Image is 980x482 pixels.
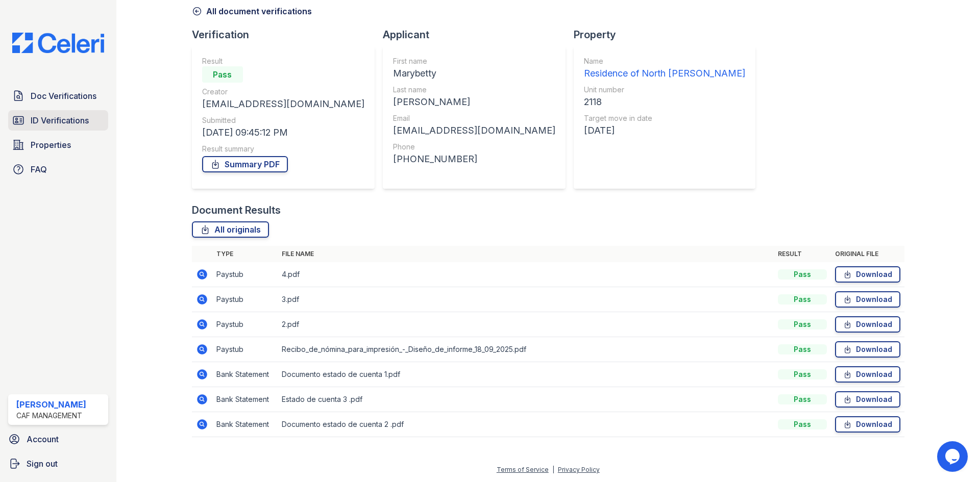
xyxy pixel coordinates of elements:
[937,441,970,472] iframe: chat widget
[835,316,900,333] a: Download
[584,123,745,138] div: [DATE]
[584,85,745,95] div: Unit number
[835,416,900,433] a: Download
[8,86,108,106] a: Doc Verifications
[574,28,764,42] div: Property
[202,156,288,172] a: Summary PDF
[192,5,312,17] a: All document verifications
[778,294,827,305] div: Pass
[31,90,96,102] span: Doc Verifications
[383,28,574,42] div: Applicant
[584,113,745,123] div: Target move in date
[202,97,364,111] div: [EMAIL_ADDRESS][DOMAIN_NAME]
[552,466,554,473] div: |
[212,287,278,312] td: Paystub
[202,125,364,140] div: [DATE] 09:45:12 PM
[31,114,89,126] span: ID Verifications
[835,291,900,308] a: Download
[202,66,243,83] div: Pass
[835,341,900,358] a: Download
[584,66,745,81] div: Residence of North [PERSON_NAME]
[4,33,112,53] img: CE_Logo_Blue-a8612792a0a2168367f1c8372b55b34899dd931a85d93a1a3d3e32e68fde9ad4.png
[16,411,86,421] div: CAF Management
[278,387,774,412] td: Estado de cuenta 3 .pdf
[393,85,555,95] div: Last name
[278,312,774,337] td: 2.pdf
[202,115,364,125] div: Submitted
[278,262,774,287] td: 4.pdf
[393,95,555,109] div: [PERSON_NAME]
[192,28,383,42] div: Verification
[835,366,900,383] a: Download
[584,95,745,109] div: 2118
[27,433,59,445] span: Account
[778,344,827,354] div: Pass
[202,56,364,66] div: Result
[393,113,555,123] div: Email
[497,466,549,473] a: Terms of Service
[584,56,745,81] a: Name Residence of North [PERSON_NAME]
[393,142,555,152] div: Phone
[212,337,278,362] td: Paystub
[4,429,112,449] a: Account
[212,387,278,412] td: Bank Statement
[393,56,555,66] div: First name
[192,221,269,238] a: All originals
[278,412,774,437] td: Documento estado de cuenta 2 .pdf
[16,398,86,411] div: [PERSON_NAME]
[8,110,108,131] a: ID Verifications
[4,453,112,474] a: Sign out
[27,458,58,470] span: Sign out
[774,246,831,262] th: Result
[31,163,47,175] span: FAQ
[393,152,555,166] div: [PHONE_NUMBER]
[278,246,774,262] th: File name
[558,466,600,473] a: Privacy Policy
[278,287,774,312] td: 3.pdf
[8,135,108,155] a: Properties
[778,419,827,429] div: Pass
[278,362,774,387] td: Documento estado de cuenta 1.pdf
[202,87,364,97] div: Creator
[831,246,904,262] th: Original file
[393,123,555,138] div: [EMAIL_ADDRESS][DOMAIN_NAME]
[8,159,108,180] a: FAQ
[835,391,900,408] a: Download
[212,262,278,287] td: Paystub
[778,394,827,404] div: Pass
[393,66,555,81] div: Marybetty
[212,412,278,437] td: Bank Statement
[202,144,364,154] div: Result summary
[778,369,827,379] div: Pass
[192,203,281,217] div: Document Results
[778,319,827,329] div: Pass
[835,266,900,283] a: Download
[278,337,774,362] td: Recibo_de_nómina_para_impresión_-_Diseño_de_informe_18_09_2025.pdf
[778,269,827,280] div: Pass
[212,312,278,337] td: Paystub
[584,56,745,66] div: Name
[212,246,278,262] th: Type
[31,139,71,151] span: Properties
[212,362,278,387] td: Bank Statement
